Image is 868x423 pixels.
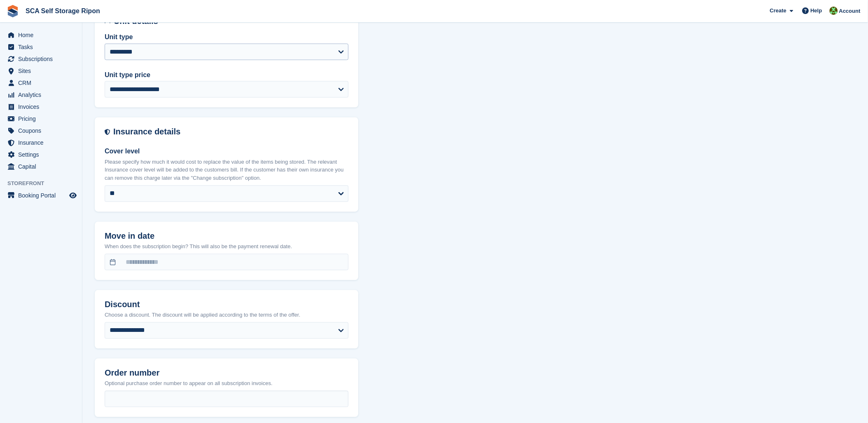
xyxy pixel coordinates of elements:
span: Tasks [18,41,68,53]
a: SCA Self Storage Ripon [22,4,103,18]
a: menu [4,65,78,77]
img: stora-icon-8386f47178a22dfd0bd8f6a31ec36ba5ce8667c1dd55bd0f319d3a0aa187defe.svg [7,5,19,17]
span: Capital [18,161,68,172]
img: Kelly Neesham [830,7,838,15]
p: Choose a discount. The discount will be applied according to the terms of the offer. [105,311,349,320]
a: menu [4,41,78,53]
a: menu [4,125,78,136]
a: menu [4,161,78,172]
a: menu [4,77,78,89]
span: Subscriptions [18,53,68,65]
a: menu [4,53,78,65]
h2: Order number [105,369,349,378]
span: Booking Portal [18,190,68,201]
span: Help [811,7,822,15]
span: Settings [18,149,68,160]
h2: Insurance details [113,127,349,137]
p: When does the subscription begin? This will also be the payment renewal date. [105,243,349,251]
a: menu [4,89,78,101]
span: Sites [18,65,68,77]
span: Storefront [7,179,82,188]
p: Please specify how much it would cost to replace the value of the items being stored. The relevan... [105,158,349,183]
span: Create [770,7,786,15]
span: CRM [18,77,68,89]
span: Invoices [18,101,68,113]
p: Optional purchase order number to appear on all subscription invoices. [105,380,349,388]
span: Pricing [18,113,68,125]
a: menu [4,101,78,113]
a: menu [4,137,78,148]
span: Account [839,7,861,15]
a: menu [4,149,78,160]
a: Preview store [68,190,78,200]
a: menu [4,29,78,41]
h2: Discount [105,300,349,310]
a: menu [4,190,78,201]
h2: Move in date [105,232,349,241]
span: Home [18,29,68,41]
label: Cover level [105,147,349,157]
span: Insurance [18,137,68,148]
label: Unit type [105,32,349,42]
img: insurance-details-icon-731ffda60807649b61249b889ba3c5e2b5c27d34e2e1fb37a309f0fde93ff34a.svg [105,127,110,137]
a: menu [4,113,78,125]
label: Unit type price [105,70,349,80]
span: Analytics [18,89,68,101]
span: Coupons [18,125,68,136]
